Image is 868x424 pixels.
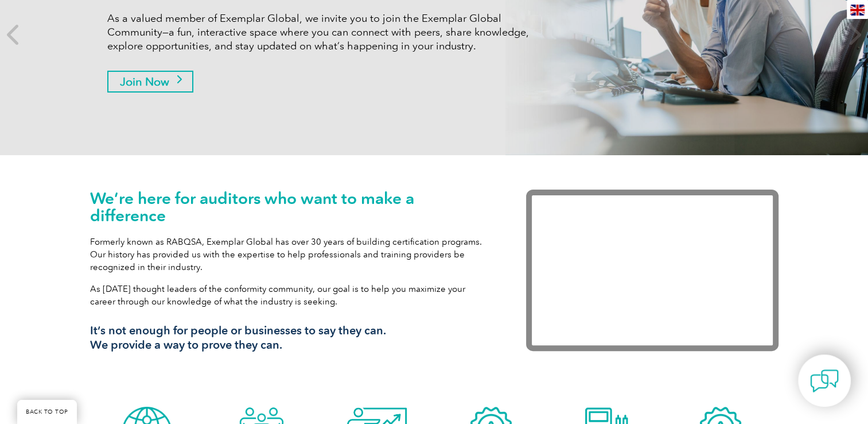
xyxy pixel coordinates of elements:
a: Join Now [107,71,193,92]
img: en [850,5,865,16]
h3: It’s not enough for people or businesses to say they can. We provide a way to prove they can. [90,323,492,352]
p: As a valued member of Exemplar Global, we invite you to join the Exemplar Global Community—a fun,... [107,11,538,53]
iframe: Exemplar Global: Working together to make a difference [526,190,779,351]
h1: We’re here for auditors who want to make a difference [90,190,492,224]
img: contact-chat.png [810,367,839,395]
p: As [DATE] thought leaders of the conformity community, our goal is to help you maximize your care... [90,283,492,308]
p: Formerly known as RABQSA, Exemplar Global has over 30 years of building certification programs. O... [90,236,492,273]
a: BACK TO TOP [17,400,77,424]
